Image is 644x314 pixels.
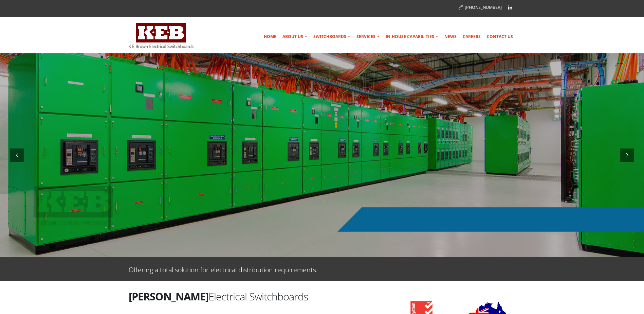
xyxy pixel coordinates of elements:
[505,2,515,13] a: Linkedin
[383,30,441,43] a: In-house Capabilities
[484,30,516,43] a: Contact Us
[261,30,279,43] a: Home
[459,4,502,10] a: [PHONE_NUMBER]
[280,30,310,43] a: About Us
[129,289,383,303] h2: Electrical Switchboards
[129,23,194,48] img: K E Brown Electrical Switchboards
[129,264,318,274] p: Offering a total solution for electrical distribution requirements.
[460,30,483,43] a: Careers
[354,30,382,43] a: Services
[442,30,459,43] a: News
[129,289,208,303] strong: [PERSON_NAME]
[311,30,353,43] a: Switchboards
